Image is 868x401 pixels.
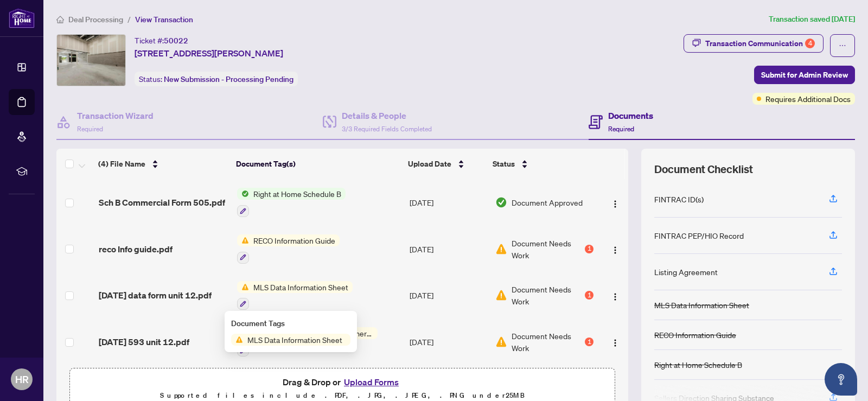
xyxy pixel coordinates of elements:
img: Status Icon [231,334,243,346]
span: Document Needs Work [512,283,583,307]
td: [DATE] [405,272,491,319]
span: Submit for Admin Review [761,66,848,84]
button: Status IconRECO Information Guide [237,234,340,264]
img: Document Status [495,336,507,348]
h4: Details & People [342,109,432,122]
img: Logo [611,246,620,254]
div: FINTRAC ID(s) [654,193,704,205]
span: Document Checklist [654,162,753,177]
button: Submit for Admin Review [754,66,855,84]
button: Transaction Communication4 [684,34,824,53]
span: Upload Date [408,158,451,170]
button: Status IconRight at Home Schedule B [237,188,346,217]
div: Listing Agreement [654,266,718,278]
button: Status IconMLS Data Information Sheet [237,281,353,310]
span: Drag & Drop or [283,375,402,389]
span: [DATE] 593 unit 12.pdf [99,335,189,348]
div: 1 [585,291,593,300]
span: reco Info guide.pdf [99,243,173,256]
th: Upload Date [404,149,489,179]
span: Right at Home Schedule B [249,188,346,200]
li: / [127,13,131,26]
div: 1 [585,338,593,346]
img: Logo [611,339,620,347]
div: Status: [135,72,298,86]
button: Upload Forms [341,375,402,389]
button: Logo [607,333,624,351]
span: New Submission - Processing Pending [164,74,293,84]
span: Status [493,158,515,170]
h4: Documents [608,109,653,122]
span: 3/3 Required Fields Completed [342,125,432,133]
span: Sch B Commercial Form 505.pdf [99,196,225,209]
button: Logo [607,194,624,211]
span: Document Approved [512,196,583,208]
span: Requires Additional Docs [765,93,851,105]
article: Transaction saved [DATE] [769,13,855,26]
span: HR [15,372,29,387]
img: Status Icon [237,281,249,293]
span: MLS Data Information Sheet [249,281,353,293]
img: Document Status [495,289,507,301]
span: [DATE] data form unit 12.pdf [99,289,212,302]
span: 50022 [164,36,188,46]
div: 4 [805,39,815,48]
div: FINTRAC PEP/HIO Record [654,230,744,241]
span: Document Needs Work [512,237,583,261]
img: Logo [611,292,620,301]
h4: Transaction Wizard [77,109,154,122]
button: Open asap [825,363,857,396]
div: Right at Home Schedule B [654,359,742,371]
img: Document Status [495,196,507,208]
img: Document Status [495,243,507,255]
th: Status [488,149,595,179]
div: MLS Data Information Sheet [654,299,749,311]
img: IMG-X12361733_1.jpg [57,35,125,86]
td: [DATE] [405,226,491,272]
span: Required [608,125,634,133]
span: home [56,16,64,23]
img: Status Icon [237,188,249,200]
div: 1 [585,245,593,253]
th: (4) File Name [94,149,232,179]
span: MLS Data Information Sheet [243,334,347,346]
button: Logo [607,240,624,258]
div: RECO Information Guide [654,329,736,341]
span: (4) File Name [98,158,145,170]
th: Document Tag(s) [232,149,404,179]
span: ellipsis [839,42,846,49]
span: Document Needs Work [512,330,583,354]
span: RECO Information Guide [249,234,340,246]
div: Document Tags [231,317,350,329]
div: Transaction Communication [705,35,815,52]
div: Ticket #: [135,34,188,47]
img: Logo [611,200,620,208]
span: [STREET_ADDRESS][PERSON_NAME] [135,47,283,60]
span: View Transaction [135,15,193,24]
span: Deal Processing [68,15,123,24]
td: [DATE] [405,319,491,365]
img: Status Icon [237,234,249,246]
td: [DATE] [405,179,491,226]
img: logo [9,8,35,28]
span: Required [77,125,103,133]
button: Logo [607,287,624,304]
